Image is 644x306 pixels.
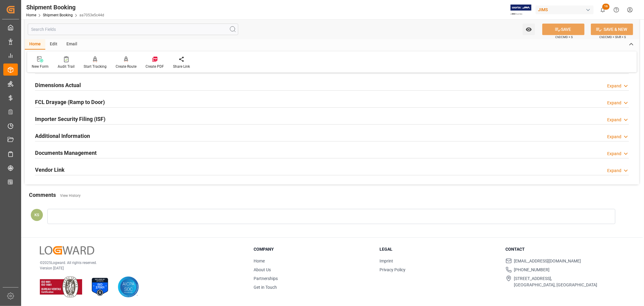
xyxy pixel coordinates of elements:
img: Exertis%20JAM%20-%20Email%20Logo.jpg_1722504956.jpg [511,5,531,15]
div: New Form [32,64,49,69]
div: Audit Trail [58,64,75,69]
div: Create Route [116,64,136,69]
div: Expand [607,168,621,174]
span: [STREET_ADDRESS], [GEOGRAPHIC_DATA], [GEOGRAPHIC_DATA] [514,275,598,288]
div: Expand [607,100,621,106]
a: View History [60,194,81,198]
span: [EMAIL_ADDRESS][DOMAIN_NAME] [514,258,581,264]
a: Privacy Policy [380,267,405,272]
div: JIMS [536,5,594,14]
span: Ctrl/CMD + Shift + S [599,35,626,39]
button: open menu [523,24,535,35]
p: © 2025 Logward. All rights reserved. [40,260,239,265]
h2: Comments [29,191,56,199]
h2: Additional Information [35,132,90,140]
img: ISO 9001 & ISO 14001 Certification [40,276,82,298]
div: Edit [45,39,62,50]
h3: Company [254,246,372,252]
div: Expand [607,134,621,140]
a: About Us [254,267,271,272]
div: Expand [607,117,621,123]
button: SAVE & NEW [591,24,633,35]
h3: Contact [506,246,624,252]
h3: Legal [380,246,498,252]
div: Expand [607,151,621,157]
button: JIMS [536,4,596,15]
h2: Importer Security Filing (ISF) [35,115,105,123]
a: Partnerships [254,276,278,281]
a: Get in Touch [254,285,277,290]
span: KS [34,213,39,217]
a: Home [254,259,265,263]
a: Home [26,13,36,17]
div: Shipment Booking [26,3,104,12]
button: show 16 new notifications [596,3,610,17]
img: ISO 27001 Certification [89,276,111,298]
div: Home [25,39,45,50]
div: Email [62,39,82,50]
img: AICPA SOC [118,276,139,298]
button: SAVE [542,24,585,35]
span: 16 [602,4,610,10]
img: Logward Logo [40,246,94,255]
div: Create PDF [146,64,164,69]
button: Help Center [610,3,623,17]
input: Search Fields [28,24,238,35]
a: Imprint [380,259,393,263]
span: [PHONE_NUMBER] [514,267,550,273]
div: Expand [607,83,621,89]
div: Share Link [173,64,190,69]
h2: Dimensions Actual [35,81,81,89]
h2: Vendor Link [35,166,65,174]
div: Start Tracking [84,64,107,69]
span: Ctrl/CMD + S [555,35,573,39]
p: Version [DATE] [40,265,239,271]
h2: Documents Management [35,149,97,157]
a: Shipment Booking [43,13,73,17]
h2: FCL Drayage (Ramp to Door) [35,98,105,106]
